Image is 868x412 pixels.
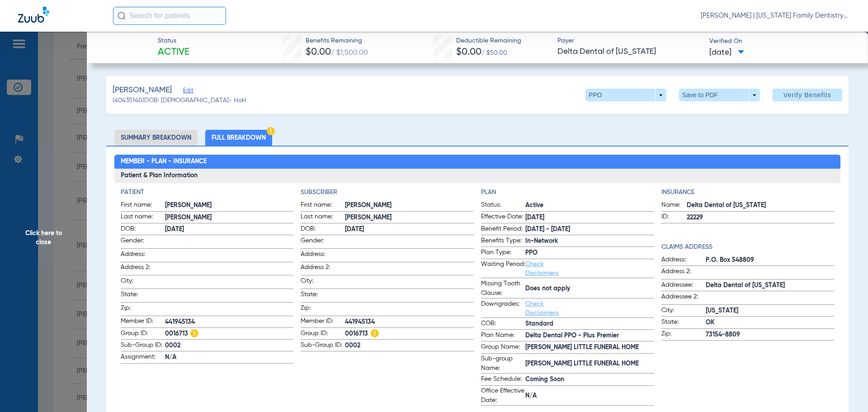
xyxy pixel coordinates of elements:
img: Zuub Logo [18,7,49,23]
span: Address: [661,255,706,266]
span: Gender: [121,236,165,248]
span: Zip: [121,303,165,316]
span: Group ID: [121,329,165,340]
span: / $50.00 [481,50,507,56]
span: Assignment: [121,352,165,363]
span: [PERSON_NAME] LITTLE FUNERAL HOME [525,359,654,369]
a: Check Disclaimers [525,301,558,316]
h4: Plan [481,188,654,197]
span: Edit [183,87,191,96]
span: Address 2: [661,267,706,279]
span: Last name: [121,212,165,223]
span: Waiting Period: [481,260,525,278]
span: Downgrades: [481,299,525,317]
h4: Insurance [661,188,835,197]
h3: Patient & Plan Information [114,169,841,183]
span: / $1,500.00 [331,49,368,57]
span: Verified On [709,37,854,46]
span: OK [706,318,835,327]
span: [PERSON_NAME] LITTLE FUNERAL HOME [525,343,654,352]
span: Fee Schedule: [481,374,525,385]
span: $0.00 [456,47,481,57]
span: First name: [301,200,345,211]
span: Member ID: [121,317,165,327]
span: (40435140) DOB: [DEMOGRAPHIC_DATA] - HoH [113,96,246,105]
span: Last name: [301,212,345,223]
span: Sub-Group ID: [301,341,345,351]
img: Hazard [190,329,198,337]
li: Summary Breakdown [114,130,198,146]
span: Address 2: [301,263,345,275]
h4: Patient [121,188,294,197]
span: Active [158,46,189,59]
input: Search for patients [113,7,226,25]
span: [PERSON_NAME] | [US_STATE] Family Dentistry [701,11,850,20]
span: Name: [661,200,687,211]
span: N/A [525,391,654,401]
span: Addressee 2: [661,292,706,304]
span: State: [301,290,345,302]
span: [PERSON_NAME] [345,213,474,223]
span: Status [158,36,189,46]
span: Benefit Period: [481,224,525,235]
span: [PERSON_NAME] [345,201,474,210]
span: Delta Dental PPO - Plus Premier [525,331,654,341]
span: [PERSON_NAME] [165,201,294,210]
span: Office Effective Date: [481,386,525,405]
span: Gender: [301,236,345,248]
span: N/A [165,353,294,362]
span: Sub-group Name: [481,354,525,373]
h4: Subscriber [301,188,474,197]
span: Verify Benefits [783,91,831,99]
span: $0.00 [306,47,331,57]
span: Delta Dental of [US_STATE] [687,201,835,210]
span: Delta Dental of [US_STATE] [557,46,702,57]
span: Plan Type: [481,248,525,259]
span: Deductible Remaining [456,36,521,46]
span: 0002 [345,341,474,350]
a: Check Disclaimers [525,261,558,276]
span: Status: [481,200,525,211]
span: 22229 [687,213,835,223]
h2: Member - Plan - Insurance [114,155,841,169]
span: [US_STATE] [706,306,835,316]
button: Verify Benefits [773,89,842,101]
span: [PERSON_NAME] [165,213,294,223]
span: 441945134 [165,317,294,327]
span: Payer [557,36,702,46]
span: Zip: [661,329,706,340]
span: DOB: [121,224,165,235]
span: ID: [661,212,687,223]
span: 0002 [165,341,294,350]
span: Delta Dental of [US_STATE] [706,281,835,290]
span: [DATE] [165,225,294,234]
span: City: [121,276,165,289]
span: Does not apply [525,284,654,294]
span: 441945134 [345,317,474,327]
span: Addressee: [661,280,706,291]
span: Benefits Type: [481,236,525,247]
span: 73154-8809 [706,330,835,340]
span: [DATE] [525,213,654,223]
span: P.O. Box 548809 [706,256,835,265]
div: Chat Widget [823,369,868,412]
h4: Claims Address [661,242,835,252]
span: 0016713 [345,329,474,339]
span: [DATE] [345,225,474,234]
span: Effective Date: [481,212,525,223]
span: [DATE] [709,47,744,58]
span: Standard [525,319,654,329]
span: Member ID: [301,317,345,327]
button: Save to PDF [679,89,760,101]
span: [PERSON_NAME] [113,85,172,96]
span: First name: [121,200,165,211]
span: PPO [525,248,654,258]
span: 0016713 [165,329,294,339]
span: Group ID: [301,329,345,340]
img: Search Icon [118,12,126,20]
